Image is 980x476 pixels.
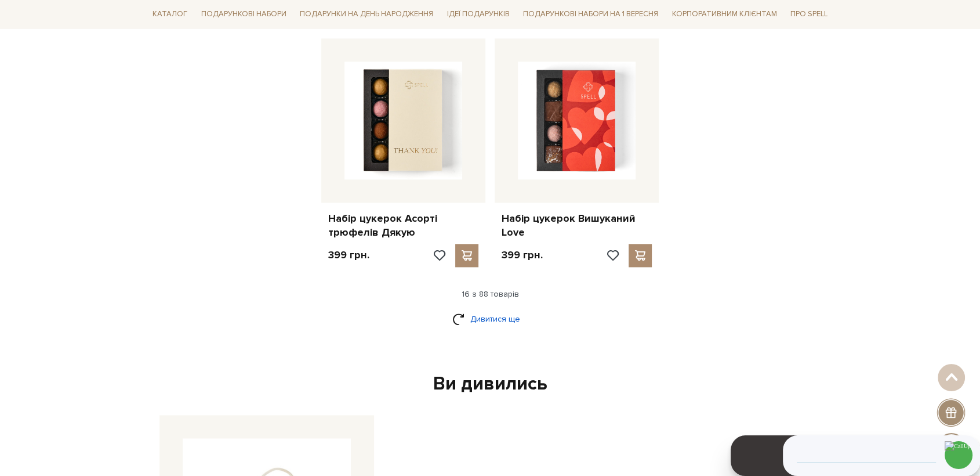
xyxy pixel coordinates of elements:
[148,6,192,24] a: Каталог
[328,248,369,262] p: 399 грн.
[786,6,832,24] a: Про Spell
[442,6,514,24] a: Ідеї подарунків
[518,5,663,24] a: Подарункові набори на 1 Вересня
[197,6,291,24] a: Подарункові набори
[502,212,652,239] a: Набір цукерок Вишуканий Love
[452,309,528,329] a: Дивитися ще
[143,289,837,300] div: 16 з 88 товарів
[155,372,825,396] div: Ви дивились
[295,6,438,24] a: Подарунки на День народження
[328,212,478,239] a: Набір цукерок Асорті трюфелів Дякую
[502,248,543,262] p: 399 грн.
[667,5,782,24] a: Корпоративним клієнтам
